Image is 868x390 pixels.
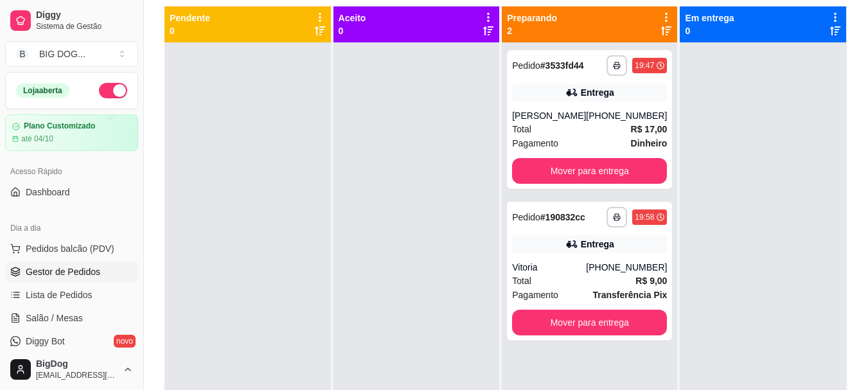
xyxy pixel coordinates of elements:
p: Aceito [339,12,366,24]
a: Lista de Pedidos [5,285,138,305]
div: BIG DOG ... [39,48,85,60]
p: 0 [170,24,210,37]
div: Loja aberta [16,84,69,98]
a: DiggySistema de Gestão [5,5,138,36]
span: Gestor de Pedidos [26,265,100,278]
span: Diggy [36,10,133,21]
div: 19:58 [635,212,654,222]
span: Pedido [512,212,540,222]
span: Pedidos balcão (PDV) [26,242,114,255]
div: 19:47 [635,60,654,71]
article: Plano Customizado [24,121,95,131]
button: Pedidos balcão (PDV) [5,238,138,259]
strong: Dinheiro [631,138,668,148]
span: [EMAIL_ADDRESS][DOMAIN_NAME] [36,370,118,380]
strong: # 190832cc [540,212,585,222]
p: Em entrega [685,12,734,24]
div: Vitoria [512,261,586,274]
span: Pedido [512,60,540,71]
span: Total [512,122,531,136]
span: B [16,48,29,60]
article: até 04/10 [21,134,53,144]
a: Salão / Mesas [5,308,138,328]
p: 0 [339,24,366,37]
a: Dashboard [5,182,138,202]
a: Plano Customizadoaté 04/10 [5,114,138,151]
button: Alterar Status [99,83,127,98]
a: Gestor de Pedidos [5,261,138,282]
a: Diggy Botnovo [5,331,138,351]
p: 0 [685,24,734,37]
div: Dia a dia [5,218,138,238]
strong: R$ 9,00 [635,276,667,286]
div: Acesso Rápido [5,161,138,182]
button: Mover para entrega [512,158,667,184]
button: BigDog[EMAIL_ADDRESS][DOMAIN_NAME] [5,354,138,385]
strong: Transferência Pix [592,290,667,300]
strong: # 3533fd44 [540,60,584,71]
p: Pendente [170,12,210,24]
div: Entrega [581,238,614,251]
div: [PHONE_NUMBER] [586,261,667,274]
strong: R$ 17,00 [631,124,668,134]
span: Sistema de Gestão [36,21,133,31]
span: Diggy Bot [26,335,65,348]
p: Preparando [507,12,557,24]
button: Select a team [5,41,138,67]
span: Pagamento [512,288,558,302]
p: 2 [507,24,557,37]
span: Dashboard [26,186,70,199]
button: Mover para entrega [512,310,667,335]
span: Pagamento [512,136,558,150]
span: Salão / Mesas [26,312,83,324]
span: Total [512,274,531,288]
div: Entrega [581,86,614,99]
span: BigDog [36,359,118,370]
span: Lista de Pedidos [26,288,93,301]
div: [PHONE_NUMBER] [586,109,667,122]
div: [PERSON_NAME] [512,109,586,122]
